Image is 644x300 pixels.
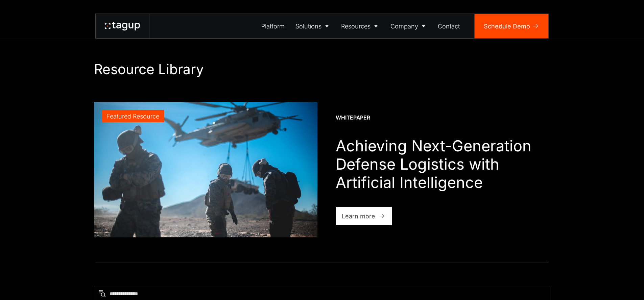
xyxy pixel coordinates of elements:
[484,22,530,31] div: Schedule Demo
[295,22,321,31] div: Solutions
[256,14,290,38] a: Platform
[106,112,159,121] div: Featured Resource
[433,14,466,38] a: Contact
[290,14,336,38] a: Solutions
[94,61,550,78] h1: Resource Library
[261,22,285,31] div: Platform
[341,22,371,31] div: Resources
[438,22,460,31] div: Contact
[336,14,385,38] a: Resources
[94,102,317,237] a: Featured Resource
[475,14,548,38] a: Schedule Demo
[342,212,375,221] div: Learn more
[390,22,418,31] div: Company
[385,14,433,38] a: Company
[336,137,550,192] h1: Achieving Next-Generation Defense Logistics with Artificial Intelligence
[336,114,370,122] div: Whitepaper
[336,207,392,225] a: Learn more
